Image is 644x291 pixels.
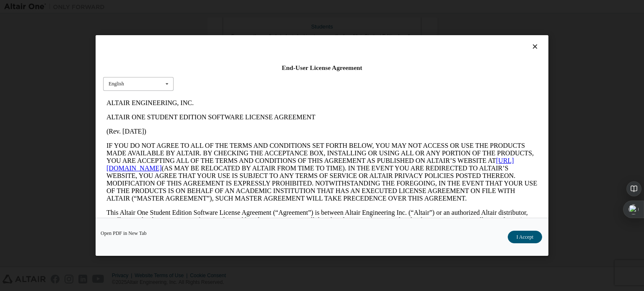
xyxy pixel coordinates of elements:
[3,61,411,76] a: [URL][DOMAIN_NAME]
[3,32,434,39] p: (Rev. [DATE])
[3,18,434,25] p: ALTAIR ONE STUDENT EDITION SOFTWARE LICENSE AGREEMENT
[508,231,542,243] button: I Accept
[103,64,541,72] div: End-User License Agreement
[109,81,124,86] div: English
[3,46,434,106] p: IF YOU DO NOT AGREE TO ALL OF THE TERMS AND CONDITIONS SET FORTH BELOW, YOU MAY NOT ACCESS OR USE...
[3,3,434,11] p: ALTAIR ENGINEERING, INC.
[101,231,147,236] a: Open PDF in New Tab
[3,113,434,143] p: This Altair One Student Edition Software License Agreement (“Agreement”) is between Altair Engine...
